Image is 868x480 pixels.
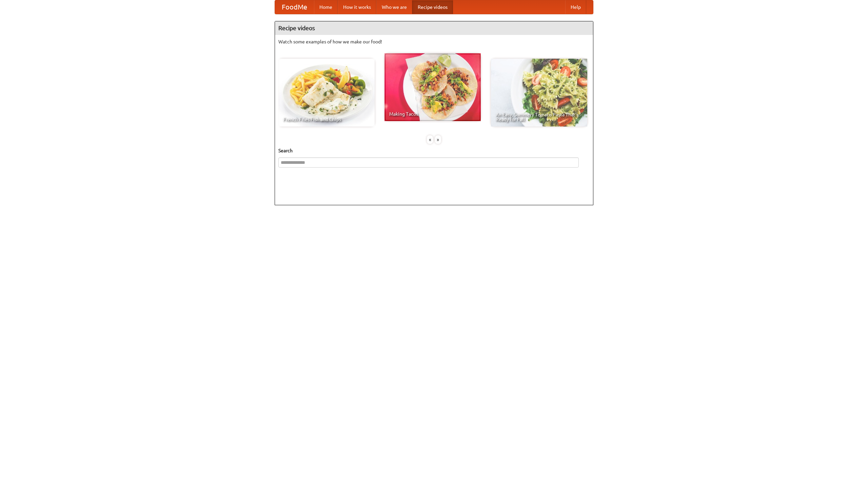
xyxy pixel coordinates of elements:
[427,135,433,144] div: «
[435,135,441,144] div: »
[389,112,476,116] span: Making Tacos
[496,112,583,122] span: An Easy, Summery Tomato Pasta That's Ready for Fall
[283,117,370,122] span: French Fries Fish and Chips
[412,0,453,14] a: Recipe videos
[278,147,590,154] h5: Search
[275,21,593,35] h4: Recipe videos
[278,59,375,127] a: French Fries Fish and Chips
[278,38,590,45] p: Watch some examples of how we make our food!
[491,59,587,127] a: An Easy, Summery Tomato Pasta That's Ready for Fall
[338,0,376,14] a: How it works
[565,0,586,14] a: Help
[314,0,338,14] a: Home
[376,0,412,14] a: Who we are
[275,0,314,14] a: FoodMe
[384,53,481,121] a: Making Tacos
